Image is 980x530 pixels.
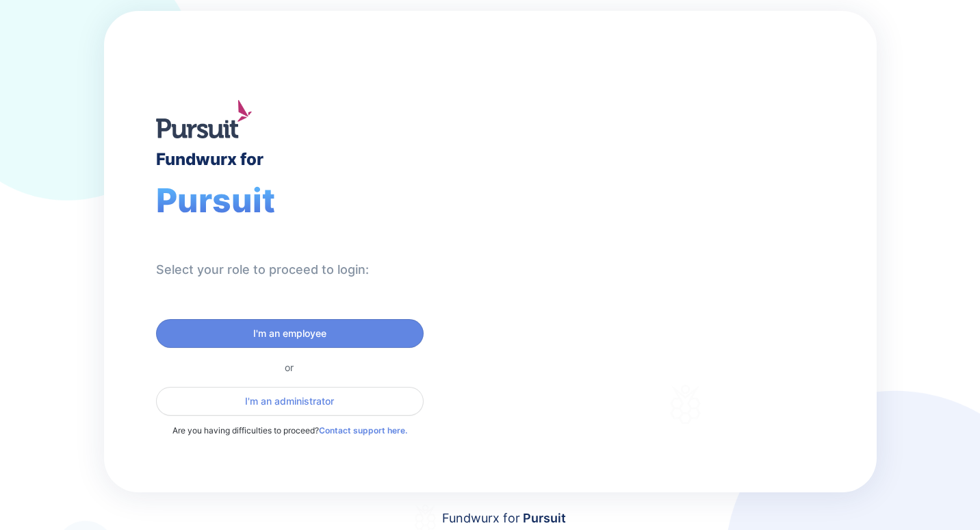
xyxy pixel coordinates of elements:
[156,100,252,138] img: logo.jpg
[568,272,803,310] div: Thank you for choosing Fundwurx as your partner in driving positive social impact!
[156,387,424,416] button: I'm an administrator
[253,327,326,340] span: I'm an employee
[156,262,369,278] div: Select your role to proceed to login:
[442,509,566,528] div: Fundwurx for
[156,362,424,373] div: or
[520,511,566,525] span: Pursuit
[156,180,275,220] span: Pursuit
[568,211,725,244] div: Fundwurx
[319,425,407,436] a: Contact support here.
[568,192,675,205] div: Welcome to
[156,149,263,169] div: Fundwurx for
[156,424,424,438] p: Are you having difficulties to proceed?
[245,394,334,408] span: I'm an administrator
[156,319,424,348] button: I'm an employee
